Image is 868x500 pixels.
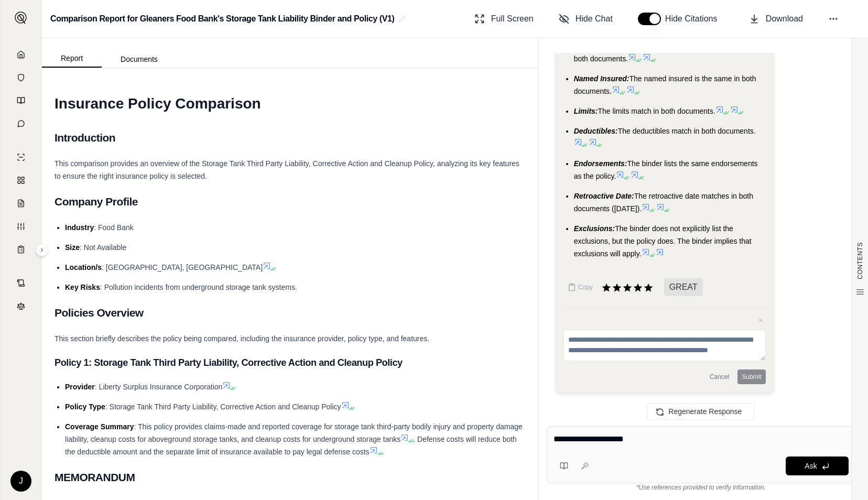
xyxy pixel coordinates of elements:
[95,383,223,391] span: : Liberty Surplus Insurance Corporation
[10,7,31,28] button: Expand sidebar
[7,90,35,111] a: Prompt Library
[7,44,35,65] a: Home
[574,159,627,168] span: Endorsements:
[65,283,100,291] span: Key Risks
[55,466,525,488] h2: MEMORANDUM
[745,8,807,29] button: Download
[7,239,35,260] a: Coverage Table
[80,243,126,252] span: : Not Available
[382,448,384,456] span: .
[856,242,864,279] span: CONTENTS
[574,107,598,115] span: Limits:
[55,127,525,149] h2: Introduction
[547,483,855,492] div: *Use references provided to verify information.
[65,422,523,443] span: : This policy provides claims-made and reported coverage for storage tank third-party bodily inju...
[7,170,35,191] a: Policy Comparisons
[574,127,618,135] span: Deductibles:
[55,191,525,213] h2: Company Profile
[598,107,715,115] span: The limits match in both documents.
[574,42,758,63] span: The covered location is the same in both documents.
[578,283,593,291] span: Copy
[55,302,525,324] h2: Policies Overview
[65,383,95,391] span: Provider
[563,277,597,298] button: Copy
[55,353,525,372] h3: Policy 1: Storage Tank Third Party Liability, Corrective Action and Cleanup Policy
[65,223,94,232] span: Industry
[15,12,27,24] img: Expand sidebar
[470,8,538,29] button: Full Screen
[55,159,519,180] span: This comparison provides an overview of the Storage Tank Third Party Liability, Corrective Action...
[555,8,617,29] button: Hide Chat
[786,456,849,475] button: Ask
[102,263,263,271] span: : [GEOGRAPHIC_DATA], [GEOGRAPHIC_DATA]
[665,13,724,25] span: Hide Citations
[574,159,758,180] span: The binder lists the same endorsements as the policy.
[55,89,525,118] h1: Insurance Policy Comparison
[7,147,35,168] a: Single Policy
[65,422,134,431] span: Coverage Summary
[576,13,613,25] span: Hide Chat
[65,263,102,271] span: Location/s
[574,74,756,95] span: The named insured is the same in both documents.
[7,216,35,237] a: Custom Report
[574,74,630,83] span: Named Insured:
[7,67,35,88] a: Documents Vault
[7,193,35,214] a: Claim Coverage
[65,403,105,411] span: Policy Type
[574,192,753,213] span: The retroactive date matches in both documents ([DATE]).
[574,224,752,258] span: The binder does not explicitly list the exclusions, but the policy does. The binder implies that ...
[7,113,35,134] a: Chat
[647,403,755,420] button: Regenerate Response
[10,471,31,492] div: J
[664,278,703,296] span: GREAT
[668,407,742,416] span: Regenerate Response
[574,224,615,233] span: Exclusions:
[706,369,733,384] button: Cancel
[42,50,102,68] button: Report
[618,127,756,135] span: The deductibles match in both documents.
[766,13,803,25] span: Download
[7,296,35,317] a: Legal Search Engine
[100,283,297,291] span: : Pollution incidents from underground storage tank systems.
[36,244,48,256] button: Expand sidebar
[50,9,394,28] h2: Comparison Report for Gleaners Food Bank's Storage Tank Liability Binder and Policy (V1)
[805,462,817,470] span: Ask
[94,223,134,232] span: : Food Bank
[55,334,429,343] span: This section briefly describes the policy being compared, including the insurance provider, polic...
[7,273,35,294] a: Contract Analysis
[65,243,80,252] span: Size
[102,51,177,68] button: Documents
[491,13,534,25] span: Full Screen
[574,192,634,200] span: Retroactive Date:
[105,403,341,411] span: : Storage Tank Third Party Liability, Corrective Action and Cleanup Policy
